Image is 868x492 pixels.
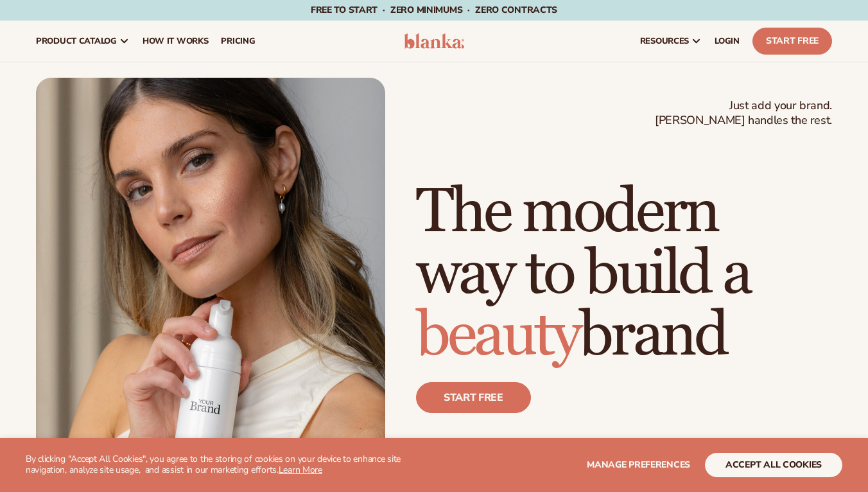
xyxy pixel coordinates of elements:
[26,454,429,476] p: By clicking "Accept All Cookies", you agree to the storing of cookies on your device to enhance s...
[416,298,579,373] span: beauty
[634,21,708,62] a: resources
[311,4,557,16] span: Free to start · ZERO minimums · ZERO contracts
[587,459,690,471] span: Manage preferences
[136,21,215,62] a: How It Works
[655,98,832,128] span: Just add your brand. [PERSON_NAME] handles the rest.
[404,33,464,49] img: logo
[587,453,690,477] button: Manage preferences
[705,453,842,477] button: accept all cookies
[640,36,689,46] span: resources
[279,464,322,476] a: Learn More
[715,36,740,46] span: LOGIN
[752,28,832,55] a: Start Free
[221,36,255,46] span: pricing
[143,36,209,46] span: How It Works
[30,21,136,62] a: product catalog
[416,382,531,413] a: Start free
[416,182,832,367] h1: The modern way to build a brand
[708,21,746,62] a: LOGIN
[214,21,261,62] a: pricing
[36,36,117,46] span: product catalog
